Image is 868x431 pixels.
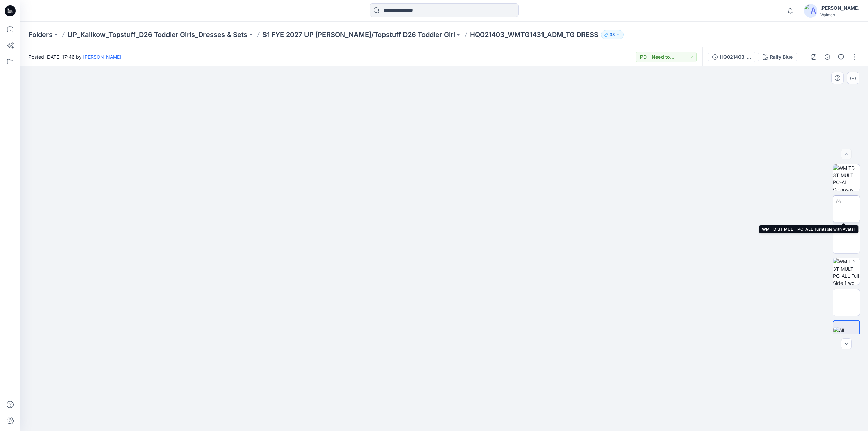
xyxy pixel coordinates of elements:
a: S1 FYE 2027 UP [PERSON_NAME]/Topstuff D26 Toddler Girl [262,30,455,39]
button: Details [822,52,833,62]
span: Posted [DATE] 17:46 by [28,53,121,60]
button: 33 [601,30,624,39]
button: Rally Blue [758,52,797,62]
button: HQ021403_FIT PATTERN 7.2 [708,52,755,62]
div: HQ021403_FIT PATTERN 7.2 [720,53,751,61]
a: UP_Kalikow_Topstuff_D26 Toddler Girls_Dresses & Sets [67,30,248,39]
div: [PERSON_NAME] [820,4,860,12]
img: All colorways [833,327,859,341]
a: [PERSON_NAME] [83,54,121,60]
div: Walmart [820,12,860,17]
p: HQ021403_WMTG1431_ADM_TG DRESS [470,30,598,39]
img: WM TD 3T MULTI PC-ALL Colorway wo Avatar [833,164,860,191]
img: WM TD 3T MULTI PC-ALL Full Side 1 wo Avatar [833,258,860,285]
a: Folders [28,30,53,39]
img: avatar [804,4,817,18]
div: Rally Blue [770,53,793,61]
p: 33 [610,31,615,38]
